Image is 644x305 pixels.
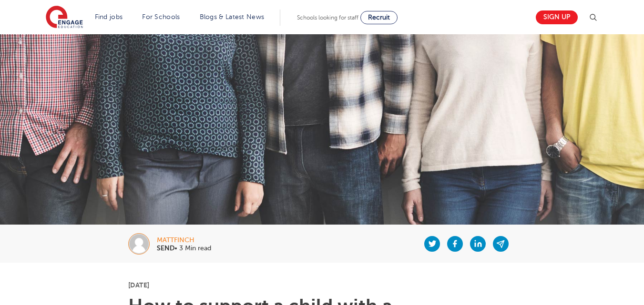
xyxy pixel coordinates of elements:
[157,245,174,252] b: SEND
[95,13,123,20] a: Find jobs
[297,14,358,21] span: Schools looking for staff
[128,282,516,288] p: [DATE]
[536,10,578,24] a: Sign up
[46,6,83,30] img: Engage Education
[142,13,180,20] a: For Schools
[368,14,390,21] span: Recruit
[157,245,211,252] p: • 3 Min read
[200,13,265,20] a: Blogs & Latest News
[360,11,398,24] a: Recruit
[157,237,211,244] div: mattfinch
